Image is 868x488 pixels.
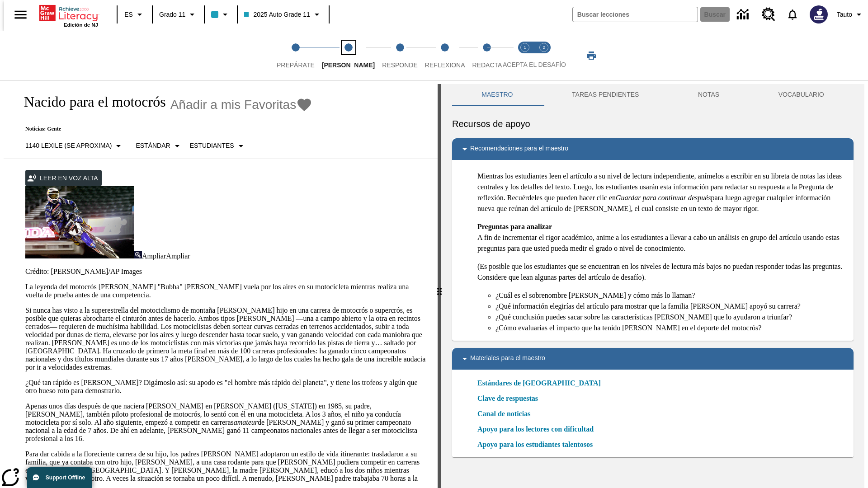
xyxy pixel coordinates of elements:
button: Responde step 3 of 5 [375,31,425,80]
button: Abrir el menú lateral [7,1,34,28]
span: Grado 11 [159,10,185,19]
button: Escoja un nuevo avatar [804,3,833,26]
strong: Preguntas para analizar [477,223,552,230]
p: Recomendaciones para el maestro [470,144,568,155]
p: Estándar [136,141,170,150]
button: Clase: 2025 Auto Grade 11, Selecciona una clase [241,6,325,23]
span: Responde [382,61,418,69]
span: Reflexiona [425,61,465,69]
p: ¿Qué tan rápido es [PERSON_NAME]? Digámoslo así: su apodo es "el hombre más rápido del planeta", ... [25,379,427,395]
a: Centro de recursos, Se abrirá en una pestaña nueva. [756,2,781,27]
span: Prepárate [277,61,315,69]
img: Avatar [810,5,828,23]
p: Si nunca has visto a la superestrella del motociclismo de montaña [PERSON_NAME] hijo en una carre... [25,306,427,371]
button: Prepárate step 1 of 5 [269,31,322,80]
a: Apoyo para los estudiantes talentosos [477,439,598,450]
text: 1 [524,45,526,50]
p: La leyenda del motocrós [PERSON_NAME] "Bubba" [PERSON_NAME] vuela por los aires en su motocicleta... [25,283,427,299]
button: Tipo de apoyo, Estándar [132,138,186,154]
div: activity [441,84,864,488]
div: reading [4,84,438,483]
button: Seleccionar estudiante [186,138,250,154]
p: Materiales para el maestro [470,353,545,364]
input: Buscar campo [573,7,698,22]
button: Leer en voz alta [25,170,102,187]
a: Estándares de [GEOGRAPHIC_DATA] [477,378,606,389]
div: Materiales para el maestro [452,348,854,370]
button: Lee step 2 of 5 [315,31,382,80]
a: Notificaciones [781,3,804,26]
button: Imprimir [577,47,606,64]
img: El corredor de motocrós James Stewart vuela por los aires en su motocicleta de montaña. [25,186,134,258]
p: Crédito: [PERSON_NAME]/AP Images [25,267,427,276]
button: Seleccione Lexile, 1140 Lexile (Se aproxima) [22,138,127,154]
p: 1140 Lexile (Se aproxima) [25,141,112,150]
button: TAREAS PENDIENTES [542,84,669,106]
p: Noticias: Gente [14,126,312,132]
div: Recomendaciones para el maestro [452,138,854,160]
li: ¿Qué conclusión puedes sacar sobre las características [PERSON_NAME] que lo ayudaron a triunfar? [495,312,846,323]
em: amateur [234,418,258,426]
button: Grado: Grado 11, Elige un grado [156,6,201,23]
li: ¿Cuál es el sobrenombre [PERSON_NAME] y cómo más lo llaman? [495,290,846,301]
button: NOTAS [669,84,749,106]
span: Support Offline [46,474,85,481]
div: Portada [39,3,98,28]
p: (Es posible que los estudiantes que se encuentran en los niveles de lectura más bajos no puedan r... [477,261,846,283]
p: Estudiantes [190,141,234,150]
button: El color de la clase es azul claro. Cambiar el color de la clase. [208,6,234,23]
span: Ampliar [142,252,166,260]
a: Apoyo para los lectores con dificultad [477,424,599,435]
span: ACEPTA EL DESAFÍO [503,61,566,68]
li: ¿Qué información elegirías del artículo para mostrar que la familia [PERSON_NAME] apoyó su carrera? [495,301,846,312]
button: Añadir a mis Favoritas - Nacido para el motocrós [170,97,313,113]
button: Acepta el desafío lee step 1 of 2 [512,31,538,80]
button: Redacta step 5 of 5 [465,31,509,80]
button: Perfil/Configuración [833,6,868,23]
a: Centro de información [731,2,756,27]
text: 2 [542,45,545,50]
a: Canal de noticias, Se abrirá en una nueva ventana o pestaña [477,408,530,419]
span: 2025 Auto Grade 11 [244,10,310,19]
span: Añadir a mis Favoritas [170,98,297,112]
p: Apenas unos días después de que naciera [PERSON_NAME] en [PERSON_NAME] ([US_STATE]) en 1985, su p... [25,402,427,443]
em: Guardar para continuar después [616,194,711,202]
span: Ampliar [166,252,190,260]
span: [PERSON_NAME] [322,61,375,69]
button: Lenguaje: ES, Selecciona un idioma [120,6,149,23]
h6: Recursos de apoyo [452,117,854,131]
button: Acepta el desafío contesta step 2 of 2 [531,31,557,80]
span: Edición de NJ [64,22,98,28]
button: Maestro [452,84,542,106]
li: ¿Cómo evaluarías el impacto que ha tenido [PERSON_NAME] en el deporte del motocrós? [495,323,846,333]
span: ES [124,10,133,19]
button: VOCABULARIO [749,84,854,106]
div: Instructional Panel Tabs [452,84,854,106]
button: Support Offline [27,467,92,488]
div: Pulsa la tecla de intro o la barra espaciadora y luego presiona las flechas de derecha e izquierd... [438,84,441,488]
p: Mientras los estudiantes leen el artículo a su nivel de lectura independiente, anímelos a escribi... [477,171,846,214]
h1: Nacido para el motocrós [14,94,166,110]
p: A fin de incrementar el rigor académico, anime a los estudiantes a llevar a cabo un análisis en g... [477,221,846,254]
span: Tauto [837,10,852,19]
span: Redacta [472,61,502,69]
a: Clave de respuestas, Se abrirá en una nueva ventana o pestaña [477,393,538,404]
img: Ampliar [134,251,142,258]
button: Reflexiona step 4 of 5 [418,31,472,80]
